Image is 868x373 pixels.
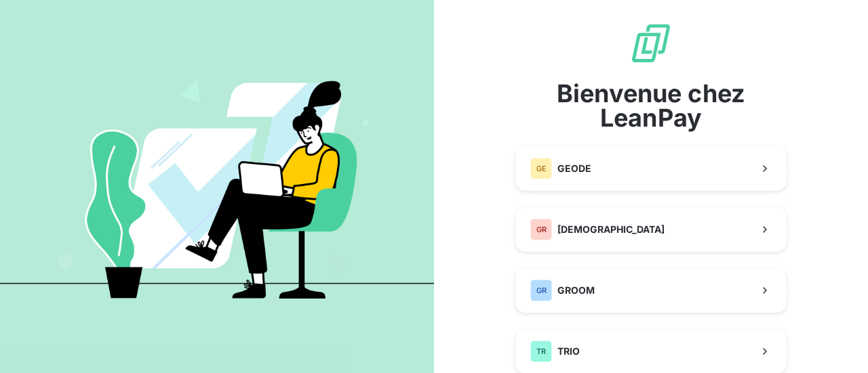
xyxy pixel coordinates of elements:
[557,162,591,175] span: GEODE
[515,146,787,191] button: GEGEODE
[530,158,552,179] div: GE
[629,22,673,65] img: logo sigle
[515,268,787,313] button: GRGROOM
[557,223,665,236] span: [DEMOGRAPHIC_DATA]
[530,219,552,240] div: GR
[530,280,552,301] div: GR
[515,207,787,252] button: GR[DEMOGRAPHIC_DATA]
[557,284,595,297] span: GROOM
[515,81,787,130] span: Bienvenue chez LeanPay
[557,345,580,358] span: TRIO
[530,341,552,362] div: TR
